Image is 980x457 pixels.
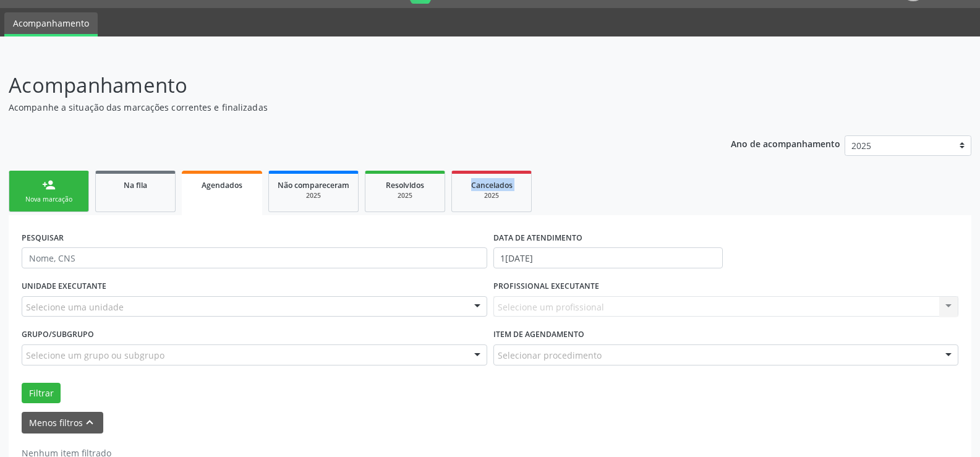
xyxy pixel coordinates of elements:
label: PROFISSIONAL EXECUTANTE [493,277,599,296]
button: Menos filtroskeyboard_arrow_up [22,412,103,434]
span: Selecionar procedimento [498,349,602,362]
label: UNIDADE EXECUTANTE [22,277,106,296]
label: DATA DE ATENDIMENTO [493,228,582,247]
div: 2025 [461,191,522,200]
p: Ano de acompanhamento [731,135,840,151]
label: Grupo/Subgrupo [22,325,94,344]
div: 2025 [278,191,349,200]
p: Acompanhe a situação das marcações correntes e finalizadas [9,101,683,114]
div: 2025 [374,191,436,200]
label: PESQUISAR [22,228,64,247]
span: Resolvidos [386,180,424,190]
input: Nome, CNS [22,247,487,268]
span: Não compareceram [278,180,349,190]
a: Acompanhamento [4,12,98,36]
span: Na fila [124,180,147,190]
input: Selecione um intervalo [493,247,723,268]
label: Item de agendamento [493,325,584,344]
div: Nova marcação [18,195,80,204]
span: Selecione uma unidade [26,301,124,314]
span: Selecione um grupo ou subgrupo [26,349,164,362]
span: Agendados [202,180,242,190]
i: keyboard_arrow_up [83,416,96,429]
div: person_add [42,178,56,192]
p: Acompanhamento [9,70,683,101]
span: Cancelados [471,180,513,190]
button: Filtrar [22,383,61,404]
